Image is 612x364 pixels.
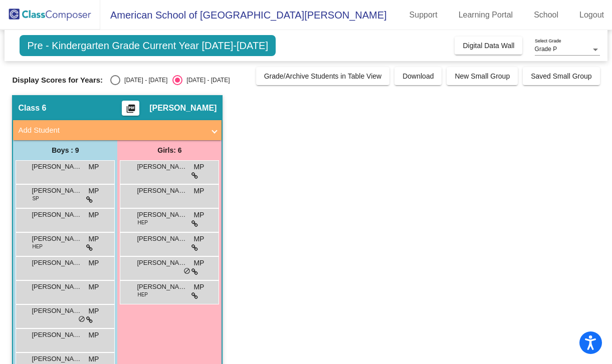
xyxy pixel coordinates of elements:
span: New Small Group [455,72,510,80]
span: [PERSON_NAME] [137,186,187,196]
span: Grade P [535,46,557,53]
span: [PERSON_NAME] [149,103,217,113]
span: MP [88,282,99,292]
mat-panel-title: Add Student [18,125,205,136]
span: do_not_disturb_alt [78,315,85,323]
span: [PERSON_NAME] [137,210,187,220]
span: [PERSON_NAME] [137,162,187,172]
span: [PERSON_NAME] [32,234,82,244]
span: HEP [137,219,148,226]
span: MP [193,258,204,268]
button: Saved Small Group [523,67,599,85]
span: [PERSON_NAME] [137,282,187,292]
span: [PERSON_NAME] [32,306,82,316]
div: [DATE] - [DATE] [182,76,230,85]
span: Class 6 [18,103,46,113]
span: HEP [32,243,43,250]
span: Saved Small Group [531,72,591,80]
span: American School of [GEOGRAPHIC_DATA][PERSON_NAME] [100,7,387,23]
span: [PERSON_NAME] [32,330,82,340]
button: Grade/Archive Students in Table View [256,67,390,85]
a: Learning Portal [451,7,521,23]
span: Display Scores for Years: [12,76,103,85]
a: School [526,7,566,23]
mat-radio-group: Select an option [110,75,230,85]
span: MP [193,210,204,220]
span: Grade/Archive Students in Table View [264,72,382,80]
span: [PERSON_NAME] [32,186,82,196]
div: Boys : 9 [13,140,117,160]
a: Logout [571,7,612,23]
mat-expansion-panel-header: Add Student [13,120,222,140]
span: MP [88,306,99,316]
a: Support [401,7,446,23]
button: Download [394,67,442,85]
span: [PERSON_NAME] [32,354,82,364]
span: SP [32,195,39,202]
span: [PERSON_NAME] [32,210,82,220]
span: [PERSON_NAME] [137,234,187,244]
mat-icon: picture_as_pdf [125,104,137,118]
span: MP [88,258,99,268]
div: Girls: 6 [117,140,222,160]
span: [PERSON_NAME] [137,258,187,268]
span: MP [88,210,99,220]
span: MP [88,162,99,172]
span: MP [88,234,99,244]
span: [PERSON_NAME] [32,282,82,292]
span: [PERSON_NAME] [32,162,82,172]
span: MP [193,282,204,292]
span: [PERSON_NAME] [32,258,82,268]
span: MP [193,186,204,196]
span: HEP [137,291,148,298]
span: Download [402,72,434,80]
div: [DATE] - [DATE] [120,76,167,85]
button: New Small Group [447,67,518,85]
button: Print Students Details [122,101,139,116]
span: MP [193,162,204,172]
span: Digital Data Wall [463,42,514,50]
span: MP [88,186,99,196]
span: MP [193,234,204,244]
span: do_not_disturb_alt [183,267,190,275]
span: MP [88,330,99,340]
span: Pre - Kindergarten Grade Current Year [DATE]-[DATE] [20,35,276,56]
button: Digital Data Wall [455,37,522,55]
